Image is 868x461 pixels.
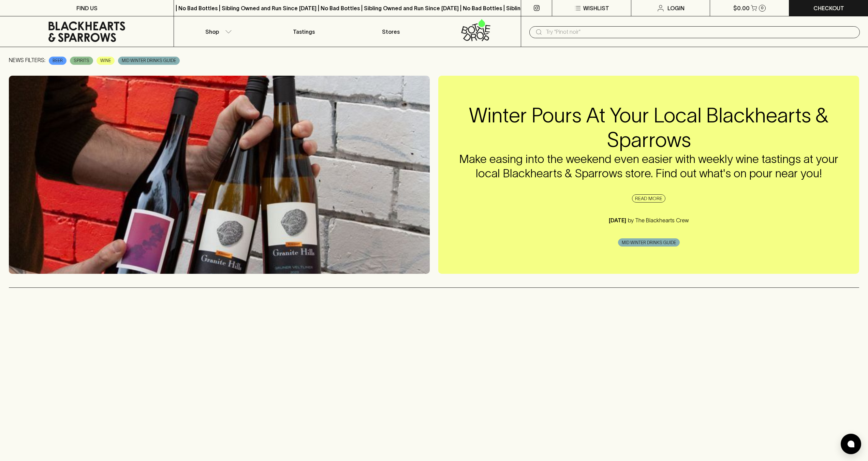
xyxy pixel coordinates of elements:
[452,152,845,181] h4: Make easing into the weekend even easier with weekly wine tastings at your local Blackhearts & Sp...
[626,217,689,223] p: by The Blackhearts Crew
[609,217,626,223] p: [DATE]
[382,28,400,36] p: Stores
[733,4,750,12] p: $0.00
[70,57,93,64] span: SPIRITS
[118,57,179,64] span: MID WINTER DRINKS GUIDE
[848,441,854,447] img: bubble-icon
[9,56,45,65] p: NEWS FILTERS:
[205,28,219,36] p: Shop
[97,57,114,64] span: WINE
[452,103,845,152] h2: Winter Pours At Your Local Blackhearts & Sparrows
[546,27,854,38] input: Try "Pinot noir"
[761,6,764,10] p: 0
[618,239,679,246] span: MID WINTER DRINKS GUIDE
[76,4,98,12] p: FIND US
[174,16,261,47] button: Shop
[293,28,315,36] p: Tastings
[9,76,430,274] img: _MG_3334.jpg
[667,4,685,12] p: Login
[261,16,347,47] a: Tastings
[583,4,609,12] p: Wishlist
[49,57,66,64] span: BEER
[348,16,434,47] a: Stores
[813,4,844,12] p: Checkout
[632,194,665,203] a: READ MORE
